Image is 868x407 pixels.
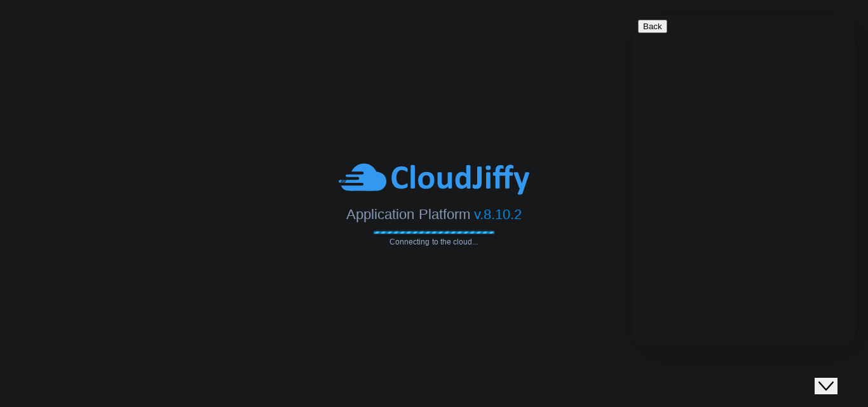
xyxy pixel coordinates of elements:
[346,206,470,222] span: Application Platform
[339,161,529,196] img: CloudJiffy-Blue.svg
[815,356,855,394] iframe: chat widget
[633,15,855,345] iframe: chat widget
[374,237,494,246] span: Connecting to the cloud...
[474,206,522,222] span: v.8.10.2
